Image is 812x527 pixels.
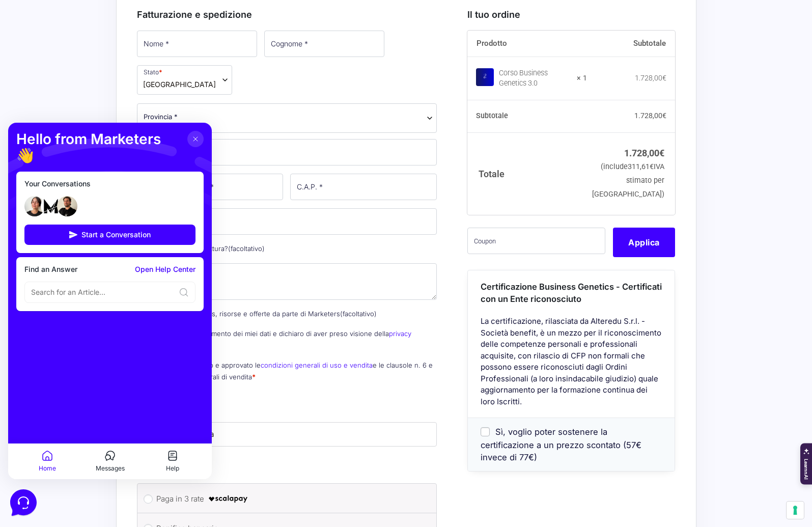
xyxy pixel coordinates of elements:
[290,174,437,200] input: C.A.P. *
[264,31,384,57] input: Cognome *
[208,493,248,505] img: scalapay-logo-black.png
[144,429,431,440] label: Spedizione gratuita
[499,68,570,89] div: Corso Business Genetics 3.0
[144,112,178,122] span: Provincia *
[8,487,39,518] iframe: Customerly Messenger Launcher
[137,31,257,57] input: Nome *
[156,491,414,507] label: Paga in 3 rate
[800,443,812,484] div: Apri il pannello di LearnnAI
[137,139,437,165] input: Città *
[8,327,71,350] button: Home
[261,361,373,369] a: condizioni generali di uso e vendita
[158,341,171,350] p: Help
[659,147,664,158] span: €
[467,8,675,21] h3: Il tuo ordine
[137,8,437,21] h3: Fatturazione e spedizione
[31,341,48,350] p: Home
[143,79,216,90] span: Italia
[16,143,69,151] span: Find an Answer
[634,112,666,120] bdi: 1.728,00
[137,208,437,235] input: Telefono *
[662,112,666,120] span: €
[467,227,605,254] input: Coupon
[481,427,490,436] input: Sì, voglio poter sostenere la certificazione a un prezzo scontato (57€ invece di 77€)
[662,74,666,82] span: €
[127,143,187,151] a: Open Help Center
[592,162,664,199] small: (include IVA stimato per [GEOGRAPHIC_DATA])
[650,162,654,171] span: €
[88,341,117,350] p: Messages
[137,462,437,476] h3: Pagamento
[71,327,133,350] button: Messages
[624,147,664,158] bdi: 1.728,00
[481,281,662,304] span: Certificazione Business Genetics - Certificati con un Ente riconosciuto
[577,73,587,84] strong: × 1
[628,162,654,171] span: 311,61
[137,361,433,381] label: Dichiaro di aver letto e approvato le e le clausole n. 6 e 7 delle condizioni generali di vendita
[137,401,437,414] h3: Spedizione
[137,310,377,318] label: Voglio ricevere news, risorse e offerte da parte di Marketers
[587,31,676,57] th: Subtotale
[228,244,265,253] span: (facoltativo)
[137,329,411,349] label: Acconsento al trattamento dei miei dati e dichiaro di aver preso visione della
[467,100,587,132] th: Subtotale
[468,316,675,418] div: La certificazione, rilasciata da Alteredu S.r.l. - Società benefit, è un mezzo per il riconoscime...
[481,427,641,462] span: Sì, voglio poter sostenere la certificazione a un prezzo scontato (57€ invece di 77€)
[137,65,232,95] span: Stato
[8,123,212,479] iframe: Customerly Messenger
[476,68,494,86] img: Corso Business Genetics 3.0
[467,132,587,214] th: Totale
[613,227,675,257] button: Applica
[137,103,437,133] span: Provincia
[23,164,166,175] input: Search for an Article...
[802,458,810,479] span: LearnnAI
[133,327,195,350] button: Help
[635,74,666,82] bdi: 1.728,00
[787,502,804,519] button: Le tue preferenze relative al consenso per le tecnologie di tracciamento
[340,310,377,318] span: (facoltativo)
[467,31,587,57] th: Prodotto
